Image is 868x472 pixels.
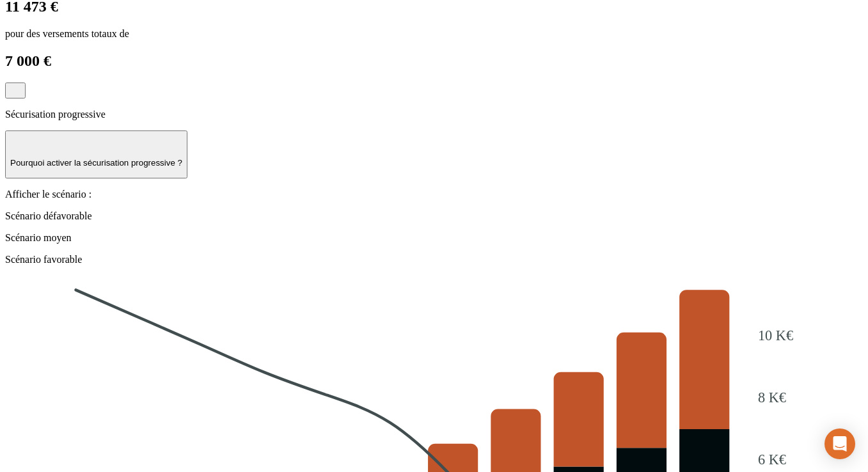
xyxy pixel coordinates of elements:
p: Scénario favorable [5,254,863,265]
tspan: 6 K€ [759,452,787,468]
button: Pourquoi activer la sécurisation progressive ? [5,130,187,178]
tspan: 10 K€ [759,327,794,343]
p: Afficher le scénario : [5,189,863,200]
div: Open Intercom Messenger [825,429,855,459]
p: Pourquoi activer la sécurisation progressive ? [10,158,182,168]
p: pour des versements totaux de [5,28,863,40]
h2: 7 000 € [5,52,863,70]
p: Scénario moyen [5,232,863,244]
tspan: 8 K€ [759,389,787,405]
p: Scénario défavorable [5,210,863,222]
p: Sécurisation progressive [5,109,863,120]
